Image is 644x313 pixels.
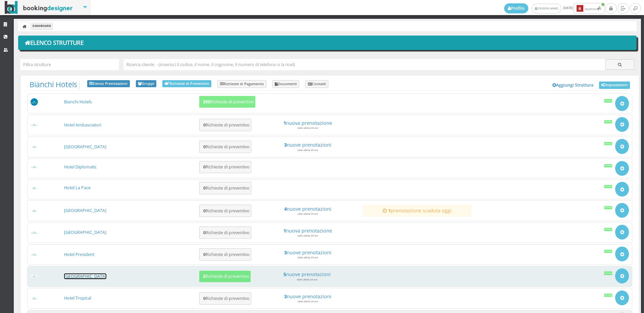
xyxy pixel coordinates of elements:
b: 2 [203,273,205,279]
li: Dashboard [31,22,53,30]
a: Richieste di Preventivo [162,80,211,87]
h5: Richieste di preventivo [201,144,250,149]
button: 0Richieste di preventivo [199,119,251,131]
span: | [30,80,81,89]
a: Documenti [272,80,300,88]
h5: Richieste di preventivo [201,252,250,257]
img: ea773b7e7d3611ed9c9d0608f5526cb6_max100.png [31,275,38,278]
button: 2Richieste di preventivo [199,271,251,282]
b: 0 [203,296,206,301]
small: nelle ultime 24 ore [298,149,318,152]
b: 6 [577,5,583,12]
h4: nuove prenotazioni [256,271,358,277]
img: baa77dbb7d3611ed9c9d0608f5526cb6_max100.png [31,166,38,169]
a: [GEOGRAPHIC_DATA] [64,273,106,279]
button: 0Richieste di preventivo [199,205,251,217]
div: Attiva [604,206,612,209]
img: f1a57c167d3611ed9c9d0608f5526cb6_max100.png [31,297,38,300]
b: 0 [203,144,206,150]
a: Impostazioni [599,82,630,89]
small: nelle ultime 24 ore [298,300,318,303]
h5: Richieste di preventivo [201,208,250,213]
h4: nuove prenotazioni [256,206,359,212]
button: 0Richieste di preventivo [199,248,251,261]
div: Attiva [604,120,612,123]
span: [DATE] [504,3,605,14]
b: 0 [203,185,206,191]
a: 1prenotazione scaduta oggi [366,208,468,213]
a: Aggiungi Struttura [549,80,597,90]
a: 1nuova prenotazione [256,120,359,126]
strong: 3 [284,293,287,300]
a: Elenco Prenotazioni [87,80,130,88]
a: 5nuove prenotazioni [256,271,358,277]
img: a22403af7d3611ed9c9d0608f5526cb6_max100.png [31,123,38,126]
strong: 3 [284,249,287,256]
h5: Richieste di preventivo [201,296,250,301]
b: 293 [203,99,210,105]
a: Bianchi Hotels [30,80,77,89]
h5: Richieste di preventivo [201,122,250,127]
div: Attiva [604,99,612,102]
img: c99f326e7d3611ed9c9d0608f5526cb6_max100.png [31,209,38,212]
div: Attiva [604,185,612,188]
a: 3nuove prenotazioni [256,294,359,299]
b: 0 [203,208,206,214]
button: 0Richieste di preventivo [199,141,251,153]
h1: Elenco Strutture [23,37,632,49]
button: 0Richieste di preventivo [199,226,251,239]
button: 0Richieste di preventivo [199,292,251,305]
a: Richieste di Pagamento [217,80,266,88]
a: 3nuove prenotazioni [256,250,359,255]
a: 3nuove prenotazioni [256,142,359,148]
a: Hotel Diplomatic [64,164,97,170]
h5: Richieste di preventivo [201,186,250,191]
a: Gruppi [136,80,157,88]
a: Profilo [504,3,528,13]
a: [PERSON_NAME] [532,4,561,13]
small: nelle ultime 24 ore [298,234,318,237]
strong: 4 [284,206,287,212]
h4: nuove prenotazioni [256,250,359,255]
a: Hotel Tropical [64,295,91,301]
button: 0Richieste di preventivo [199,161,251,173]
h5: Richieste di preventivo [201,274,249,279]
h4: nuova prenotazione [256,228,359,233]
div: Attiva [604,271,612,275]
small: nelle ultime 24 ore [297,278,317,281]
a: [GEOGRAPHIC_DATA] [64,229,106,235]
img: da2a24d07d3611ed9c9d0608f5526cb6_max100.png [31,253,38,256]
a: 4nuove prenotazioni [256,206,359,212]
strong: 3 [284,142,287,148]
a: [GEOGRAPHIC_DATA] [64,144,106,150]
h4: nuove prenotazioni [256,142,359,148]
div: Attiva [604,164,612,167]
div: Attiva [604,228,612,231]
b: 0 [203,164,206,170]
b: 0 [203,122,206,128]
b: 0 [203,252,206,257]
strong: 1 [283,227,286,234]
a: Hotel La Pace [64,185,91,191]
a: 1nuova prenotazione [256,228,359,233]
img: 56a3b5230dfa11eeb8a602419b1953d8_max100.png [31,98,38,106]
a: Bianchi Hotels [64,99,92,105]
img: BookingDesigner.com [5,1,73,14]
b: 0 [203,230,206,236]
h4: nuove prenotazioni [256,294,359,299]
input: Ricerca cliente - (inserisci il codice, il nome, il cognome, il numero di telefono o la mail) [123,59,606,70]
h4: prenotazione scaduta oggi [366,208,468,213]
a: Contatti [305,80,328,88]
img: d1a594307d3611ed9c9d0608f5526cb6_max100.png [31,231,38,234]
strong: 1 [388,207,391,214]
div: Attiva [604,294,612,297]
h5: Richieste di preventivo [201,164,250,169]
button: 293Richieste di preventivo [199,96,255,108]
img: c3084f9b7d3611ed9c9d0608f5526cb6_max100.png [31,187,38,190]
div: Attiva [604,250,612,253]
strong: 1 [283,120,286,126]
button: 0Richieste di preventivo [199,182,251,194]
h5: Richieste di preventivo [201,99,254,104]
a: [GEOGRAPHIC_DATA] [64,208,106,213]
input: Filtra strutture [20,59,119,70]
